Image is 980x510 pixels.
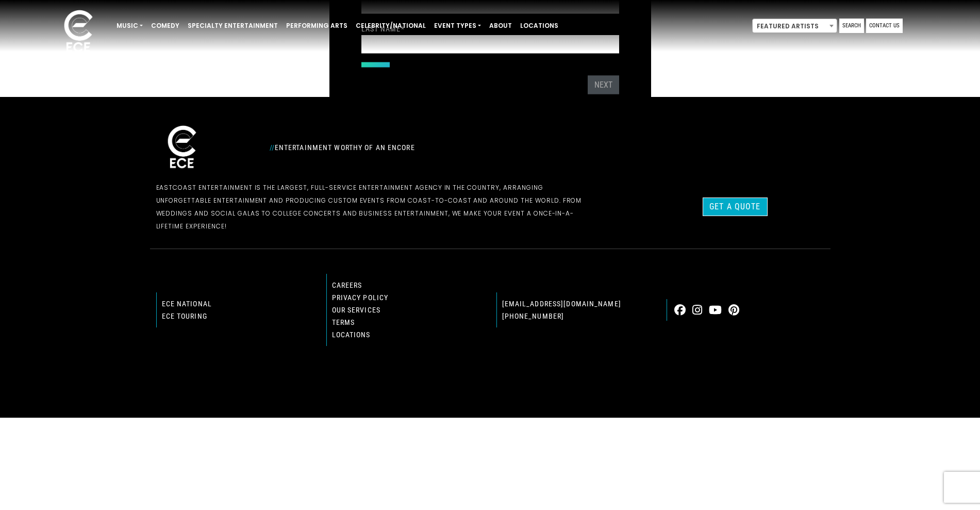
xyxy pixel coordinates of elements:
[147,17,184,35] a: Comedy
[703,198,767,216] a: Get a Quote
[263,139,604,156] div: Entertainment Worthy of an Encore
[332,331,371,339] a: Locations
[184,17,282,35] a: Specialty Entertainment
[53,7,104,57] img: ece_new_logo_whitev2-1.png
[430,17,485,35] a: Event Types
[753,19,837,34] span: Featured Artists
[156,181,597,233] p: EastCoast Entertainment is the largest, full-service entertainment agency in the country, arrangi...
[332,318,355,326] a: Terms
[162,300,212,308] a: ECE national
[156,123,208,173] img: ece_new_logo_whitev2-1.png
[156,371,824,384] p: © 2024 EastCoast Entertainment, Inc.
[162,312,207,320] a: ECE Touring
[332,306,380,314] a: Our Services
[332,281,362,289] a: Careers
[352,17,430,35] a: Celebrity/National
[502,300,621,308] a: [EMAIL_ADDRESS][DOMAIN_NAME]
[866,19,903,33] a: Contact Us
[332,293,389,302] a: Privacy Policy
[282,17,352,35] a: Performing Arts
[270,143,275,152] span: //
[502,312,564,320] a: [PHONE_NUMBER]
[485,17,516,35] a: About
[839,19,864,33] a: Search
[516,17,562,35] a: Locations
[752,19,837,33] span: Featured Artists
[112,17,147,35] a: Music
